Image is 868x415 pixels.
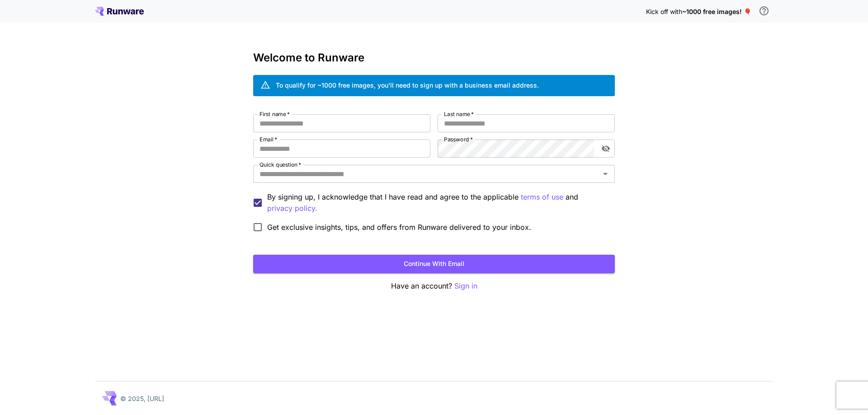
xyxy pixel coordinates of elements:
[598,140,614,157] button: toggle password visibility
[259,161,301,168] label: Quick question
[444,135,473,143] label: Password
[521,191,563,203] button: By signing up, I acknowledge that I have read and agree to the applicable and privacy policy.
[444,110,474,118] label: Last name
[120,394,164,403] p: © 2025, [URL]
[267,203,317,214] p: privacy policy.
[682,8,751,15] span: ~1000 free images! 🎈
[259,135,277,143] label: Email
[259,110,290,118] label: First name
[599,168,612,180] button: Open
[253,51,615,64] h3: Welcome to Runware
[521,191,563,203] p: terms of use
[267,203,317,214] button: By signing up, I acknowledge that I have read and agree to the applicable terms of use and
[276,80,539,90] div: To qualify for ~1000 free images, you’ll need to sign up with a business email address.
[755,2,773,20] button: In order to qualify for free credit, you need to sign up with a business email address and click ...
[646,8,682,15] span: Kick off with
[454,280,477,292] button: Sign in
[267,222,531,233] span: Get exclusive insights, tips, and offers from Runware delivered to your inbox.
[253,255,615,273] button: Continue with email
[253,280,615,292] p: Have an account?
[267,191,608,214] p: By signing up, I acknowledge that I have read and agree to the applicable and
